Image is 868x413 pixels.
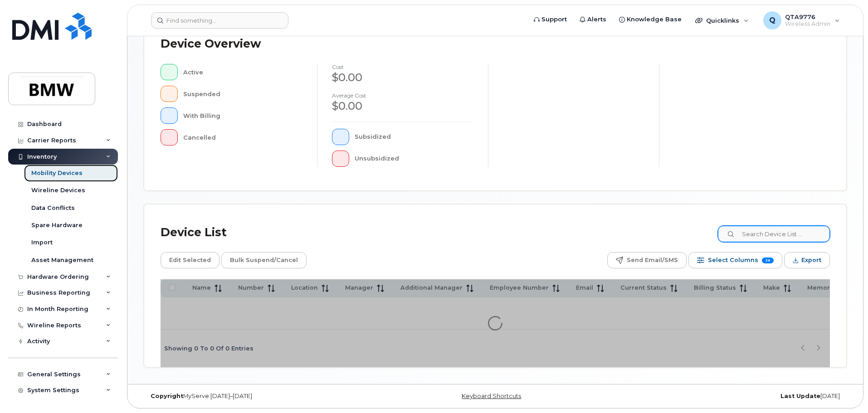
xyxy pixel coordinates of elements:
span: Edit Selected [169,253,211,267]
div: Cancelled [183,129,303,146]
button: Bulk Suspend/Cancel [221,252,307,268]
button: Edit Selected [161,252,219,268]
span: Send Email/SMS [627,253,678,267]
input: Search Device List ... [718,226,830,242]
span: Wireless Admin [785,20,830,28]
h4: cost [332,64,473,70]
button: Export [784,252,830,268]
iframe: Messenger Launcher [829,374,861,406]
div: Quicklinks [689,11,755,29]
span: Bulk Suspend/Cancel [230,253,298,267]
input: Find something... [151,12,288,29]
div: $0.00 [332,98,473,114]
div: Subsidized [355,129,474,145]
a: Knowledge Base [613,10,688,29]
span: 38 [762,258,774,263]
h4: Average cost [332,92,473,98]
div: Device List [161,221,227,244]
span: Select Columns [708,253,758,267]
div: $0.00 [332,70,473,85]
button: Send Email/SMS [607,252,687,268]
a: Support [527,10,573,29]
strong: Copyright [151,393,183,399]
span: Support [541,15,567,24]
a: Keyboard Shortcuts [462,393,521,399]
span: QTA9776 [785,13,830,20]
button: Select Columns 38 [688,252,782,268]
strong: Last Update [780,393,820,399]
span: Export [801,253,821,267]
span: Alerts [587,15,606,24]
div: [DATE] [612,393,847,400]
div: Suspended [183,86,303,102]
span: Quicklinks [706,17,739,24]
div: Active [183,64,303,80]
div: QTA9776 [757,11,846,29]
div: Unsubsidized [355,151,474,167]
div: MyServe [DATE]–[DATE] [144,393,378,400]
span: Q [769,15,775,26]
span: Knowledge Base [627,15,682,24]
div: With Billing [183,107,303,124]
a: Alerts [573,10,613,29]
div: Device Overview [161,32,261,56]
